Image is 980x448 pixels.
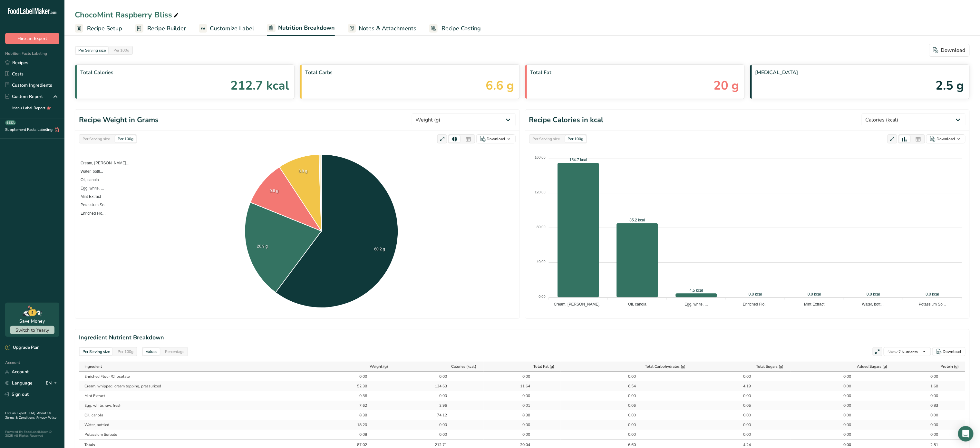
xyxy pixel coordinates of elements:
[804,302,825,307] tspan: Mint Extract
[84,364,102,369] span: Ingredient
[79,391,324,401] td: Mint Extract
[932,347,965,356] button: Download
[351,383,367,389] div: 52.38
[76,194,101,199] span: Mint Extract
[943,349,961,355] div: Download
[735,442,751,448] div: 4.24
[537,225,546,229] tspan: 80.00
[76,47,108,54] div: Per Serving size
[922,383,938,389] div: 1.68
[835,442,851,448] div: 0.00
[431,412,447,418] div: 74.12
[476,134,516,143] button: Download
[370,364,388,369] span: Weight (g)
[835,432,851,437] div: 0.00
[147,24,186,33] span: Recipe Builder
[76,169,103,174] span: Water, bottl...
[115,135,136,142] div: Per 100g
[348,21,416,36] a: Notes & Attachments
[79,372,324,381] td: Enriched Flour /Chocolate
[857,364,888,369] span: Added Sugars (g)
[645,364,686,369] span: Total Carbohydrates (g)
[80,348,112,355] div: Per Serving size
[565,135,586,142] div: Per 100g
[535,155,546,159] tspan: 160.00
[919,302,946,307] tspan: Potassium So...
[514,422,530,428] div: 0.00
[529,115,604,125] h1: Recipe Calories in kcal
[79,381,324,391] td: Cream, whipped, cream topping, pressurized
[884,347,931,356] button: Show:7 Nutrients
[267,21,335,36] a: Nutrition Breakdown
[5,415,36,420] a: Terms & Conditions .
[835,422,851,428] div: 0.00
[199,21,254,36] a: Customize Label
[922,412,938,418] div: 0.00
[620,432,636,437] div: 0.00
[76,186,104,190] span: Egg, white, ...
[76,203,108,207] span: Potassium So...
[735,432,751,437] div: 0.00
[431,442,447,448] div: 212.71
[554,302,602,307] tspan: Cream, [PERSON_NAME]...
[5,411,51,420] a: About Us .
[431,432,447,437] div: 0.00
[735,403,751,408] div: 0.05
[5,411,28,415] a: Hire an Expert .
[835,403,851,408] div: 0.00
[756,364,783,369] span: Total Sugars (g)
[755,69,964,76] span: [MEDICAL_DATA]
[514,412,530,418] div: 8.38
[486,76,514,95] span: 6.6 g
[75,9,180,21] div: ChocoMint Raspberry Bliss
[351,442,367,448] div: 87.02
[743,302,768,307] tspan: Enriched Flo...
[20,318,45,325] div: Save Money
[278,24,335,32] span: Nutrition Breakdown
[888,349,899,355] span: Show:
[620,442,636,448] div: 6.60
[835,374,851,379] div: 0.00
[305,69,514,76] span: Total Carbs
[735,374,751,379] div: 0.00
[75,21,122,36] a: Recipe Setup
[735,383,751,389] div: 4.19
[79,410,324,420] td: Oil, canola
[922,374,938,379] div: 0.00
[933,46,965,54] div: Download
[79,115,159,125] h1: Recipe Weight in Grams
[162,348,187,355] div: Percentage
[620,403,636,408] div: 0.06
[620,383,636,389] div: 6.54
[351,403,367,408] div: 7.62
[5,345,39,351] div: Upgrade Plan
[431,403,447,408] div: 3.96
[533,364,554,369] span: Total Fat (g)
[87,24,122,33] span: Recipe Setup
[431,422,447,428] div: 0.00
[135,21,186,36] a: Recipe Builder
[937,136,955,142] div: Download
[888,349,918,355] span: 7 Nutrients
[514,374,530,379] div: 0.00
[115,348,136,355] div: Per 100g
[620,393,636,399] div: 0.00
[958,426,974,442] div: Open Intercom Messenger
[514,403,530,408] div: 0.01
[735,412,751,418] div: 0.00
[922,393,938,399] div: 0.00
[514,383,530,389] div: 11.64
[5,93,43,100] div: Custom Report
[351,422,367,428] div: 18.20
[620,422,636,428] div: 0.00
[537,260,546,264] tspan: 40.00
[143,348,160,355] div: Values
[929,44,970,57] button: Download
[530,135,563,142] div: Per Serving size
[835,412,851,418] div: 0.00
[351,432,367,437] div: 0.08
[922,422,938,428] div: 0.00
[431,383,447,389] div: 134.63
[835,393,851,399] div: 0.00
[36,415,56,420] a: Privacy Policy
